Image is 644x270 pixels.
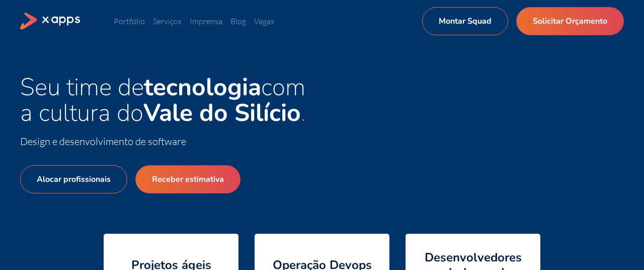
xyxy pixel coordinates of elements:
[153,16,182,26] a: Serviços
[422,7,508,35] a: Montar Squad
[516,7,624,35] a: Solicitar Orçamento
[20,165,127,193] a: Alocar profissionais
[143,96,301,129] strong: Vale do Silício
[254,16,274,26] a: Vagas
[114,16,145,26] a: Portfólio
[20,135,186,148] span: Design e desenvolvimento de software
[190,16,222,26] a: Imprensa
[135,165,240,193] a: Receber estimativa
[144,71,261,104] strong: tecnologia
[20,71,305,129] span: Seu time de com a cultura do
[230,16,246,26] a: Blog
